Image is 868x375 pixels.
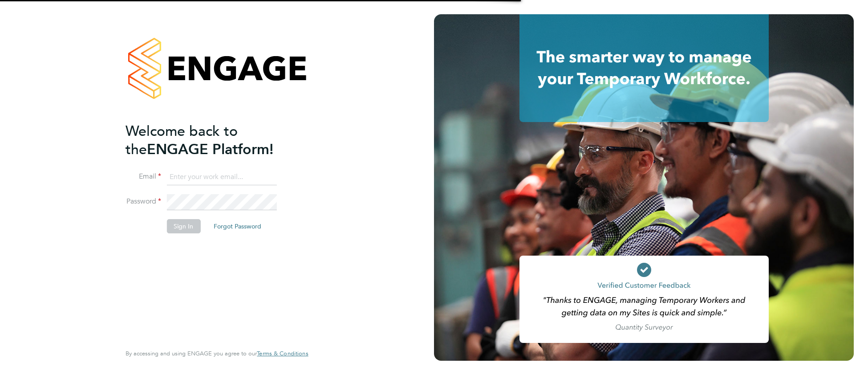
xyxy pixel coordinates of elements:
[166,169,276,185] input: Enter your work email...
[126,350,308,357] span: By accessing and using ENGAGE you agree to our
[126,122,299,159] h2: ENGAGE Platform!
[207,219,268,233] button: Forgot Password
[257,350,308,357] a: Terms & Conditions
[257,350,308,357] span: Terms & Conditions
[166,219,200,233] button: Sign In
[126,197,161,206] label: Password
[126,172,161,181] label: Email
[126,122,238,158] span: Welcome back to the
